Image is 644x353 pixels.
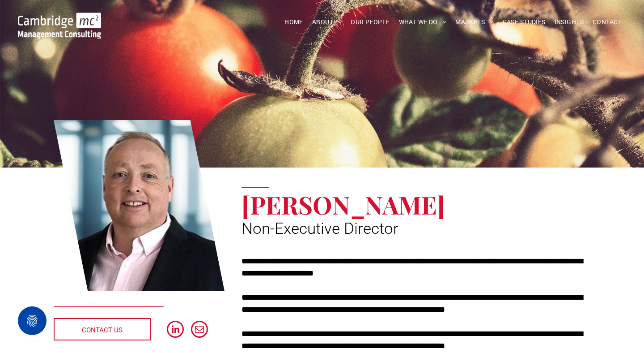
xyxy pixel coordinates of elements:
a: Your Business Transformed | Cambridge Management Consulting [18,14,101,23]
a: CONTACT US [54,318,151,340]
a: OUR PEOPLE [346,15,394,29]
a: Richard Brown | Non-Executive Director | Cambridge Management Consulting [54,119,225,293]
a: WHAT WE DO [394,15,451,29]
a: ABOUT [308,15,347,29]
a: CONTACT [588,15,626,29]
a: MARKETS [451,15,498,29]
a: CASE STUDIES [498,15,550,29]
span: [PERSON_NAME] [241,188,445,221]
a: HOME [280,15,308,29]
a: linkedin [167,321,184,340]
img: Go to Homepage [18,13,101,39]
span: Non-Executive Director [241,220,398,238]
a: INSIGHTS [550,15,588,29]
span: CONTACT US [82,319,123,341]
a: email [191,321,208,340]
